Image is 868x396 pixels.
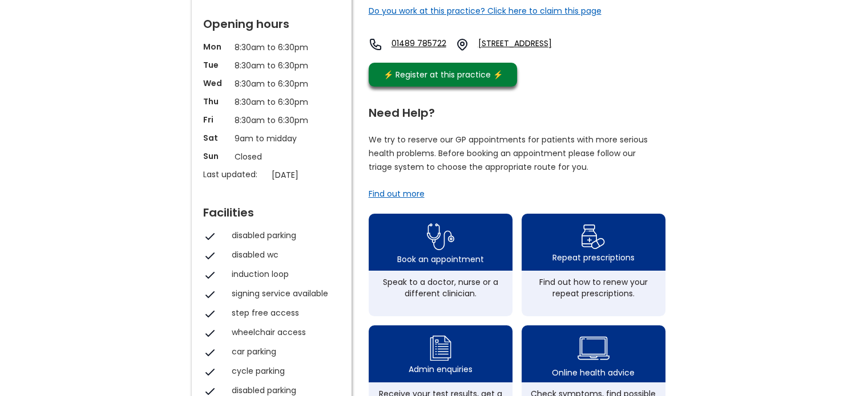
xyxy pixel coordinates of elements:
p: 8:30am to 6:30pm [235,114,309,126]
a: [STREET_ADDRESS] [478,38,588,51]
p: Last updated: [203,169,266,180]
div: Facilities [203,201,340,218]
p: 8:30am to 6:30pm [235,59,309,72]
a: Find out more [369,188,425,199]
p: 8:30am to 6:30pm [235,96,309,108]
p: Sat [203,132,229,144]
a: book appointment icon Book an appointmentSpeak to a doctor, nurse or a different clinician. [369,214,512,316]
a: 01489 785722 [391,38,446,51]
p: Closed [235,150,309,163]
div: disabled parking [232,385,334,396]
p: 8:30am to 6:30pm [235,77,309,90]
a: repeat prescription iconRepeat prescriptionsFind out how to renew your repeat prescriptions. [522,214,665,316]
div: signing service available [232,288,334,299]
p: 9am to midday [235,132,309,145]
a: Do you work at this practice? Click here to claim this page [369,5,601,17]
div: Find out how to renew your repeat prescriptions. [527,276,660,299]
p: [DATE] [272,169,346,181]
div: Repeat prescriptions [552,252,635,263]
div: induction loop [232,268,334,280]
div: car parking [232,346,334,357]
div: disabled wc [232,249,334,260]
div: Speak to a doctor, nurse or a different clinician. [374,276,507,299]
div: ⚡️ Register at this practice ⚡️ [378,68,509,81]
p: Wed [203,77,229,89]
div: Book an appointment [397,254,484,265]
img: health advice icon [578,329,609,367]
div: cycle parking [232,365,334,377]
img: repeat prescription icon [581,222,605,252]
div: Online health advice [552,367,635,378]
p: Thu [203,96,229,107]
a: ⚡️ Register at this practice ⚡️ [369,63,517,87]
div: Opening hours [203,13,340,30]
div: step free access [232,307,334,319]
img: practice location icon [455,38,469,51]
div: disabled parking [232,230,334,241]
p: Fri [203,114,229,125]
div: wheelchair access [232,326,334,338]
img: book appointment icon [427,220,454,254]
div: Need Help? [369,101,665,119]
p: Tue [203,59,229,71]
img: telephone icon [369,38,382,51]
img: admin enquiry icon [428,333,453,364]
p: We try to reserve our GP appointments for patients with more serious health problems. Before book... [369,133,648,174]
p: Sun [203,150,229,162]
p: 8:30am to 6:30pm [235,41,309,54]
div: Admin enquiries [409,364,473,375]
p: Mon [203,41,229,52]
